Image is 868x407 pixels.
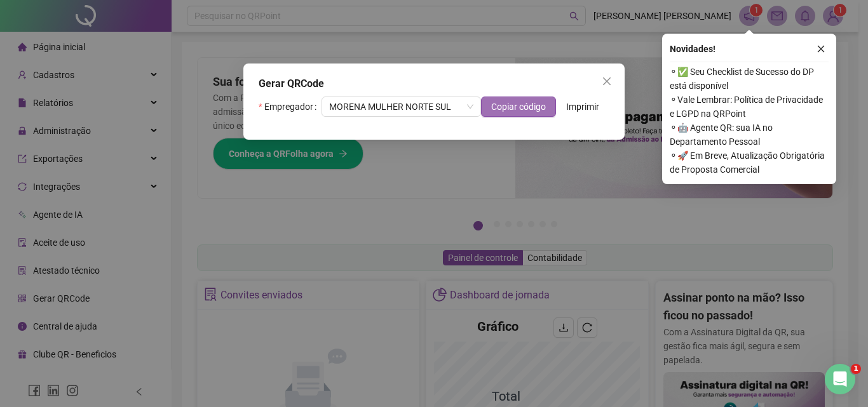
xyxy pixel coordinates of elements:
span: ⚬ 🤖 Agente QR: sua IA no Departamento Pessoal [670,121,829,149]
span: 1 [851,364,861,374]
button: Close [597,71,617,91]
span: MORENA MULHER NORTE SUL [329,97,473,116]
span: Novidades ! [670,42,715,56]
span: ⚬ Vale Lembrar: Política de Privacidade e LGPD na QRPoint [670,93,829,121]
span: ⚬ 🚀 Em Breve, Atualização Obrigatória de Proposta Comercial [670,149,829,177]
span: Imprimir [566,100,599,114]
label: Empregador [259,97,322,117]
span: close [817,44,825,53]
button: Copiar código [481,97,556,117]
iframe: Intercom live chat [825,364,855,394]
div: Gerar QRCode [259,76,609,91]
span: close [602,76,612,86]
span: ⚬ ✅ Seu Checklist de Sucesso do DP está disponível [670,65,829,93]
span: Copiar código [491,100,546,114]
button: Imprimir [556,97,609,117]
